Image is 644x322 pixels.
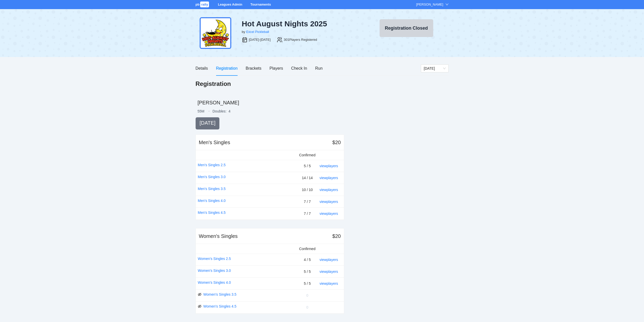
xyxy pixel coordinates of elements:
span: 0 [306,305,308,309]
div: Women's Singles [199,233,238,240]
td: 14 / 14 [297,172,318,184]
span: pb [196,3,200,6]
td: Confirmed [297,150,318,160]
div: Details [196,65,208,71]
a: Women's Singles 2.5 [198,256,231,261]
h2: [PERSON_NAME] [198,99,449,106]
div: by [242,29,245,34]
td: Confirmed [297,244,318,254]
a: view players [320,212,338,216]
span: down [445,3,449,6]
a: Women's Singles 4.0 [198,280,231,285]
a: Men's Singles 3.5 [198,186,226,192]
td: 5 / 5 [297,266,318,277]
td: 5 / 5 [297,277,318,289]
a: Women's Singles 3.0 [198,268,231,273]
div: Players [269,65,283,71]
td: 5 / 5 [297,160,318,172]
div: Men's Singles [199,139,230,146]
a: view players [320,164,338,168]
li: 55 M [198,109,213,114]
a: Men's Singles 4.5 [198,210,226,215]
div: 301 Players Registered [284,37,317,42]
div: Check In [291,65,307,71]
a: view players [320,176,338,180]
a: Men's Singles 4.0 [198,198,226,203]
button: Registration Closed [380,19,433,37]
a: Leagues Admin [218,3,242,6]
h1: Registration [196,80,231,88]
td: 4 / 5 [297,254,318,266]
span: Sunday [424,65,446,72]
div: 4 [228,109,231,114]
a: view players [320,258,338,262]
a: view players [320,281,338,286]
span: eye-invisible [198,293,201,296]
a: Tournaments [250,3,271,6]
span: eye-invisible [198,305,201,308]
a: Women's Singles 4.5 [203,304,237,309]
div: [PERSON_NAME] [416,2,443,7]
a: view players [320,200,338,204]
div: Run [315,65,323,71]
a: view players [320,188,338,192]
a: Women's Singles 3.5 [203,292,237,297]
div: Registration [216,65,237,71]
img: hot-aug.png [200,17,231,49]
a: Men's Singles 2.5 [198,162,226,168]
div: [DATE]-[DATE] [249,37,271,42]
div: $20 [332,233,341,240]
a: view players [320,270,338,274]
div: Brackets [246,65,261,71]
td: 10 / 10 [297,184,318,196]
div: Doubles : [213,109,226,114]
a: Excel Pickleball [246,30,269,34]
span: rally [200,2,209,7]
a: pbrally [196,3,210,6]
span: [DATE] [200,120,216,126]
span: 0 [306,293,308,297]
td: 7 / 7 [297,196,318,207]
div: Hot August Nights 2025 [242,19,360,28]
td: 7 / 7 [297,207,318,219]
a: Men's Singles 3.0 [198,174,226,180]
div: $20 [332,139,341,146]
